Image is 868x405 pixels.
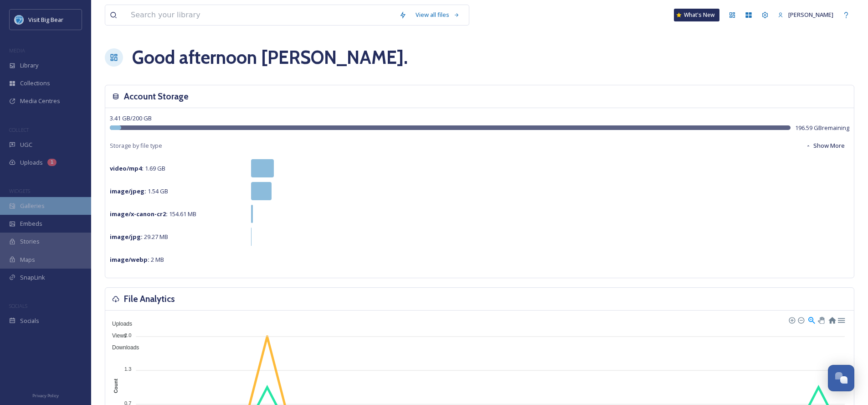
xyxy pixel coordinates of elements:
[828,365,854,391] button: Open Chat
[20,61,38,70] span: Library
[837,316,845,323] div: Menu
[674,9,719,21] a: What's New
[126,5,395,25] input: Search your library
[20,97,60,105] span: Media Centres
[110,187,146,195] strong: image/jpeg :
[110,233,168,241] span: 29.27 MB
[113,379,118,393] text: Count
[124,292,175,306] h3: File Analytics
[110,210,168,218] strong: image/x-canon-cr2 :
[124,332,131,338] tspan: 2.0
[773,6,838,24] a: [PERSON_NAME]
[132,44,408,71] h1: Good afternoon [PERSON_NAME] .
[9,126,29,133] span: COLLECT
[20,317,39,325] span: Socials
[818,317,823,322] div: Panning
[28,16,63,24] span: Visit Big Bear
[110,187,168,195] span: 1.54 GB
[32,393,59,399] span: Privacy Policy
[105,332,127,339] span: Views
[9,187,30,194] span: WIDGETS
[110,141,162,150] span: Storage by file type
[9,47,25,54] span: MEDIA
[20,79,50,88] span: Collections
[20,219,42,228] span: Embeds
[828,316,836,323] div: Reset Zoom
[801,137,849,155] button: Show More
[411,6,464,24] a: View all files
[110,210,196,218] span: 154.61 MB
[20,202,45,210] span: Galleries
[110,164,165,172] span: 1.69 GB
[124,90,189,103] h3: Account Storage
[110,164,144,172] strong: video/mp4 :
[797,317,804,323] div: Zoom Out
[20,158,43,167] span: Uploads
[47,159,56,166] div: 1
[105,321,132,327] span: Uploads
[9,302,27,309] span: SOCIALS
[110,255,164,264] span: 2 MB
[110,233,143,241] strong: image/jpg :
[110,255,149,264] strong: image/webp :
[32,389,59,400] a: Privacy Policy
[788,317,795,323] div: Zoom In
[20,273,45,282] span: SnapLink
[15,15,24,24] img: MemLogo_VBB_Primary_LOGO%20Badge%20%281%29%20%28Converted%29.png
[788,10,833,19] span: [PERSON_NAME]
[20,237,40,246] span: Stories
[807,316,815,323] div: Selection Zoom
[124,366,131,372] tspan: 1.3
[20,255,35,264] span: Maps
[20,140,32,149] span: UGC
[110,114,152,122] span: 3.41 GB / 200 GB
[795,124,849,132] span: 196.59 GB remaining
[105,344,139,351] span: Downloads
